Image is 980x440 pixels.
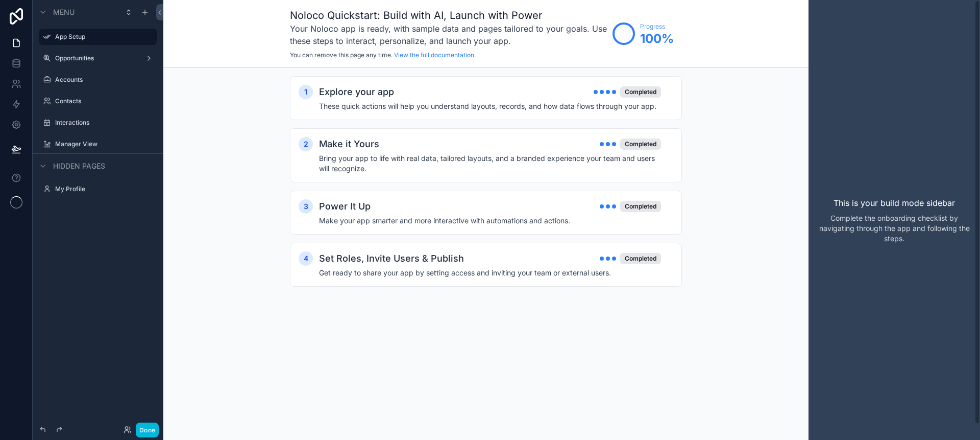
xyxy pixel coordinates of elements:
[136,423,159,437] button: Done
[640,22,674,31] span: Progress
[53,7,75,17] span: Menu
[55,119,151,127] label: Interactions
[290,51,393,59] span: You can remove this page any time.
[55,76,151,84] label: Accounts
[55,54,137,62] label: Opportunities
[817,213,972,244] p: Complete the onboarding checklist by navigating through the app and following the steps.
[55,140,151,148] label: Manager View
[290,8,607,22] h1: Noloco Quickstart: Build with AI, Launch with Power
[55,97,151,105] label: Contacts
[55,185,151,193] label: My Profile
[53,161,105,171] span: Hidden pages
[640,31,674,47] span: 100 %
[290,22,607,47] h3: Your Noloco app is ready, with sample data and pages tailored to your goals. Use these steps to i...
[834,197,955,209] p: This is your build mode sidebar
[394,51,476,59] a: View the full documentation.
[55,33,151,41] label: App Setup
